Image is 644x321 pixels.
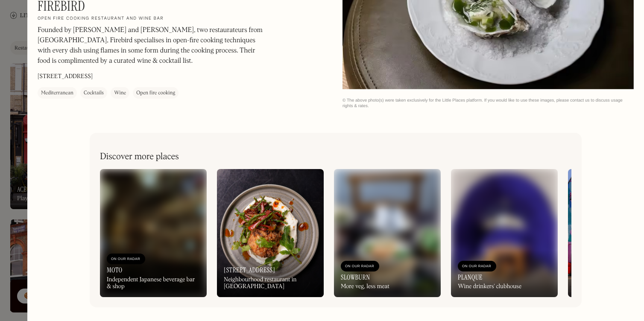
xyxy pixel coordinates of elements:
h3: Moto [107,266,123,274]
div: Open fire cooking [136,89,175,97]
h3: Planque [458,273,483,281]
div: Cocktails [84,89,104,97]
h3: [STREET_ADDRESS] [224,266,275,274]
div: On Our Radar [345,262,375,271]
a: [STREET_ADDRESS]Neighbourhood restaurant in [GEOGRAPHIC_DATA] [217,169,324,297]
a: On Our RadarPlanqueWine drinkers' clubhouse [451,169,558,297]
div: On Our Radar [462,262,492,271]
a: On Our RadarSlowBurnMore veg, less meat [334,169,441,297]
p: Founded by [PERSON_NAME] and [PERSON_NAME], two restaurateurs from [GEOGRAPHIC_DATA], Firebird sp... [38,25,268,66]
p: [STREET_ADDRESS] [38,72,93,81]
a: On Our RadarMotoIndependent Japanese beverage bar & shop [100,169,207,297]
div: © The above photo(s) were taken exclusively for the Little Places platform. If you would like to ... [342,98,634,109]
div: Wine drinkers' clubhouse [458,283,521,290]
h3: SlowBurn [341,273,370,281]
div: On Our Radar [111,255,141,263]
h2: Open fire cooking restaurant and wine bar [38,16,164,22]
div: Independent Japanese beverage bar & shop [107,276,200,291]
div: More veg, less meat [341,283,389,290]
div: Mediterranean [41,89,73,97]
div: Wine [114,89,126,97]
h2: Discover more places [100,152,179,162]
div: Neighbourhood restaurant in [GEOGRAPHIC_DATA] [224,276,317,291]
